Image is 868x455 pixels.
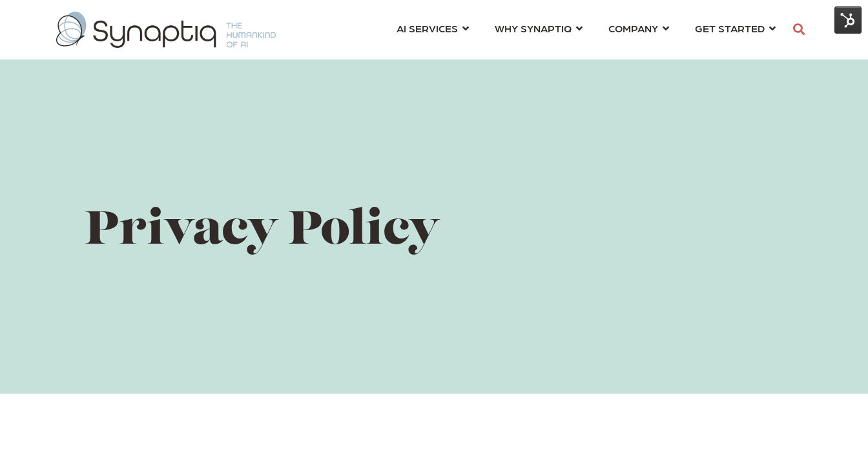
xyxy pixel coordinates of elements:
a: WHY SYNAPTIQ [495,16,583,40]
nav: menu [384,6,789,53]
a: AI SERVICES [397,16,469,40]
a: GET STARTED [695,16,776,40]
img: HubSpot Tools Menu Toggle [834,6,862,34]
span: WHY SYNAPTIQ [495,19,572,37]
span: COMPANY [608,19,658,37]
img: synaptiq logo-1 [56,12,276,48]
h1: Privacy Policy [85,207,783,258]
a: COMPANY [608,16,669,40]
span: GET STARTED [695,19,765,37]
span: AI SERVICES [397,19,458,37]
